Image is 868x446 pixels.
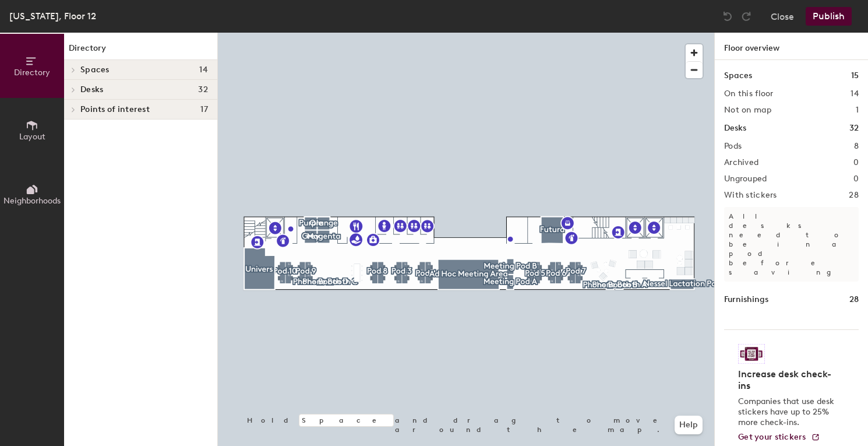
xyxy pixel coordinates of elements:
h2: 0 [853,174,859,184]
h2: 14 [851,89,859,99]
span: 14 [199,65,208,75]
span: 17 [200,105,208,114]
h2: 8 [854,142,859,151]
h2: 1 [856,106,859,115]
h4: Increase desk check-ins [738,368,838,392]
h2: Ungrouped [724,174,767,184]
p: All desks need to be in a pod before saving [724,207,859,282]
h1: Spaces [724,69,752,82]
span: 32 [198,85,208,94]
img: Redo [740,10,752,22]
span: Spaces [80,65,110,75]
span: Desks [80,85,103,94]
h2: 0 [853,158,859,167]
h2: Archived [724,158,758,167]
h2: Pods [724,142,742,151]
p: Companies that use desk stickers have up to 25% more check-ins. [738,396,838,428]
button: Help [675,416,703,434]
h1: Floor overview [715,33,868,60]
h1: Directory [64,42,217,60]
h1: 32 [849,122,859,135]
h2: With stickers [724,191,777,200]
h1: 28 [849,293,859,306]
h1: Desks [724,122,746,135]
button: Publish [806,7,852,26]
span: Neighborhoods [3,196,61,206]
span: Directory [14,68,50,78]
img: Undo [722,10,733,22]
div: [US_STATE], Floor 12 [9,9,96,23]
span: Points of interest [80,105,150,114]
button: Close [771,7,794,26]
h2: 28 [849,191,859,200]
a: Get your stickers [738,433,820,443]
span: Get your stickers [738,432,806,442]
img: Sticker logo [738,344,765,364]
h1: 15 [851,69,859,82]
h2: Not on map [724,106,771,115]
span: Layout [19,132,45,142]
h1: Furnishings [724,293,768,306]
h2: On this floor [724,89,774,99]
